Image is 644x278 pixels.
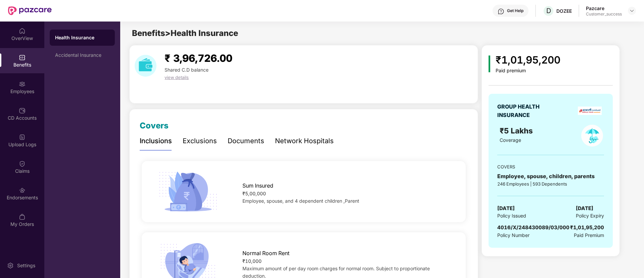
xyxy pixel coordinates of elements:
img: svg+xml;base64,PHN2ZyBpZD0iU2V0dGluZy0yMHgyMCIgeG1sbnM9Imh0dHA6Ly93d3cudzMub3JnLzIwMDAvc3ZnIiB3aW... [7,262,14,269]
span: ₹5 Lakhs [500,126,535,135]
span: Policy Expiry [576,212,604,220]
span: 4016/X/248430089/03/000 [497,224,569,231]
span: Paid Premium [574,232,604,239]
div: ₹5,00,000 [242,190,451,197]
div: Pazcare [586,5,622,11]
img: svg+xml;base64,PHN2ZyBpZD0iRW5kb3JzZW1lbnRzIiB4bWxucz0iaHR0cDovL3d3dy53My5vcmcvMjAwMC9zdmciIHdpZH... [19,187,26,194]
img: New Pazcare Logo [8,6,52,15]
div: Exclusions [183,136,217,146]
span: Covers [140,121,169,130]
div: 246 Employees | 593 Dependents [497,181,604,187]
img: svg+xml;base64,PHN2ZyBpZD0iSG9tZSIgeG1sbnM9Imh0dHA6Ly93d3cudzMub3JnLzIwMDAvc3ZnIiB3aWR0aD0iMjAiIG... [19,28,26,34]
span: Policy Issued [497,212,526,220]
div: Employee, spouse, children, parents [497,172,604,181]
span: ₹ 3,96,726.00 [165,52,232,64]
img: insurerLogo [578,107,602,115]
img: policyIcon [581,125,603,147]
span: view details [165,75,189,80]
div: ₹10,000 [242,257,451,265]
span: [DATE] [497,204,515,212]
img: svg+xml;base64,PHN2ZyBpZD0iTXlfT3JkZXJzIiBkYXRhLW5hbWU9Ik15IE9yZGVycyIgeG1sbnM9Imh0dHA6Ly93d3cudz... [19,213,26,220]
div: DOZEE [556,8,572,14]
img: download [135,55,156,77]
div: Customer_success [586,11,622,17]
div: COVERS [497,163,604,170]
img: svg+xml;base64,PHN2ZyBpZD0iQ2xhaW0iIHhtbG5zPSJodHRwOi8vd3d3LnczLm9yZy8yMDAwL3N2ZyIgd2lkdGg9IjIwIi... [19,160,26,167]
img: icon [489,55,490,72]
div: Settings [15,262,37,269]
span: Employee, spouse, and 4 dependent children ,Parent [242,198,359,204]
span: D [546,7,551,15]
div: Accidental Insurance [55,52,109,58]
div: Documents [228,136,264,146]
img: svg+xml;base64,PHN2ZyBpZD0iRHJvcGRvd24tMzJ4MzIiIHhtbG5zPSJodHRwOi8vd3d3LnczLm9yZy8yMDAwL3N2ZyIgd2... [629,8,635,13]
span: Policy Number [497,232,530,238]
div: Paid premium [496,68,560,74]
div: Inclusions [140,136,172,146]
div: ₹1,01,95,200 [570,224,604,232]
span: Shared C.D balance [165,67,209,73]
span: Coverage [500,137,521,143]
span: Benefits > Health Insurance [132,28,238,38]
div: GROUP HEALTH INSURANCE [497,103,556,119]
span: Sum Insured [242,182,273,190]
img: icon [156,169,220,214]
div: Get Help [507,8,523,13]
div: Health Insurance [55,34,109,41]
img: svg+xml;base64,PHN2ZyBpZD0iSGVscC0zMngzMiIgeG1sbnM9Imh0dHA6Ly93d3cudzMub3JnLzIwMDAvc3ZnIiB3aWR0aD... [498,8,504,15]
div: Network Hospitals [275,136,334,146]
span: Normal Room Rent [242,249,289,257]
div: ₹1,01,95,200 [496,52,560,68]
img: svg+xml;base64,PHN2ZyBpZD0iQmVuZWZpdHMiIHhtbG5zPSJodHRwOi8vd3d3LnczLm9yZy8yMDAwL3N2ZyIgd2lkdGg9Ij... [19,54,26,61]
span: [DATE] [576,204,593,212]
img: svg+xml;base64,PHN2ZyBpZD0iQ0RfQWNjb3VudHMiIGRhdGEtbmFtZT0iQ0QgQWNjb3VudHMiIHhtbG5zPSJodHRwOi8vd3... [19,107,26,114]
img: svg+xml;base64,PHN2ZyBpZD0iRW1wbG95ZWVzIiB4bWxucz0iaHR0cDovL3d3dy53My5vcmcvMjAwMC9zdmciIHdpZHRoPS... [19,81,26,87]
img: svg+xml;base64,PHN2ZyBpZD0iVXBsb2FkX0xvZ3MiIGRhdGEtbmFtZT0iVXBsb2FkIExvZ3MiIHhtbG5zPSJodHRwOi8vd3... [19,134,26,141]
